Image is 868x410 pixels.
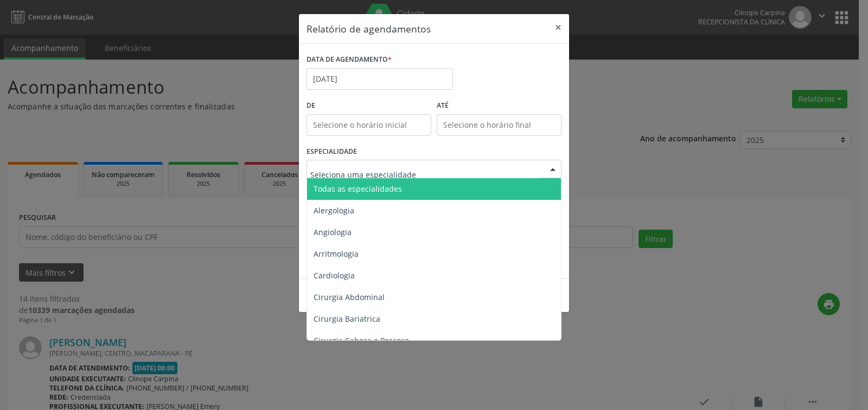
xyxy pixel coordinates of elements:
h5: Relatório de agendamentos [307,22,431,36]
label: ATÉ [437,97,561,114]
label: DATA DE AGENDAMENTO [307,51,392,68]
span: Cirurgia Cabeça e Pescoço [314,335,409,346]
span: Alergologia [314,205,354,216]
input: Selecione o horário final [437,114,561,136]
span: Cirurgia Abdominal [314,292,385,302]
span: Todas as especialidades [314,184,402,194]
label: De [307,97,431,114]
span: Angiologia [314,227,352,237]
span: Cardiologia [314,270,355,281]
span: Cirurgia Bariatrica [314,314,380,324]
label: ESPECIALIDADE [307,144,357,160]
input: Selecione o horário inicial [307,114,431,136]
span: Arritmologia [314,249,359,259]
input: Seleciona uma especialidade [310,164,539,185]
input: Selecione uma data ou intervalo [307,68,453,90]
button: Close [547,14,569,41]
